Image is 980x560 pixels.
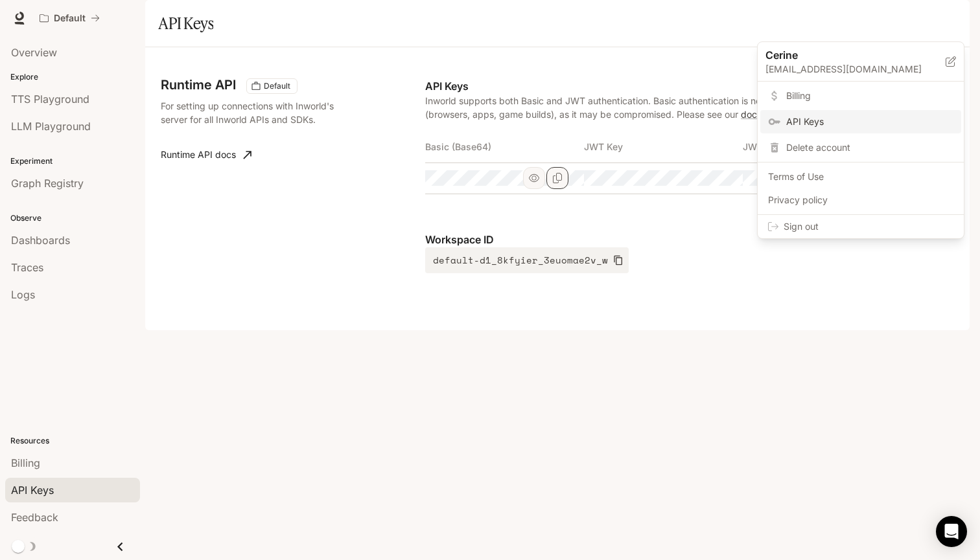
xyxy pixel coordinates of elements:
span: Terms of Use [768,170,953,183]
p: Cerine [765,47,925,63]
a: API Keys [760,110,961,133]
a: Privacy policy [760,188,961,212]
span: Billing [786,89,953,102]
div: Delete account [760,136,961,159]
p: [EMAIL_ADDRESS][DOMAIN_NAME] [765,63,946,76]
span: Privacy policy [768,194,953,207]
a: Terms of Use [760,165,961,188]
div: Sign out [758,215,964,238]
span: Sign out [784,220,953,233]
div: Cerine[EMAIL_ADDRESS][DOMAIN_NAME] [758,42,964,82]
a: Billing [760,84,961,107]
span: API Keys [786,115,953,128]
span: Delete account [786,141,953,154]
